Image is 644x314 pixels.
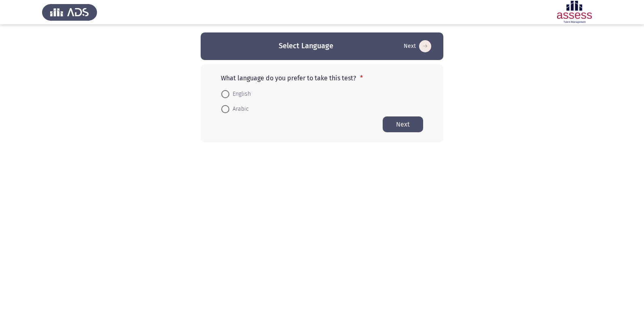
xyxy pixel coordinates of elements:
[401,40,434,53] button: Start assessment
[229,104,249,114] span: Arabic
[279,41,333,51] h3: Select Language
[42,1,97,24] img: Assess Talent Management logo
[229,89,251,99] span: English
[383,116,423,132] button: Start assessment
[547,1,602,24] img: Assessment logo of ASSESS Employability - EBI
[221,74,423,82] p: What language do you prefer to take this test?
